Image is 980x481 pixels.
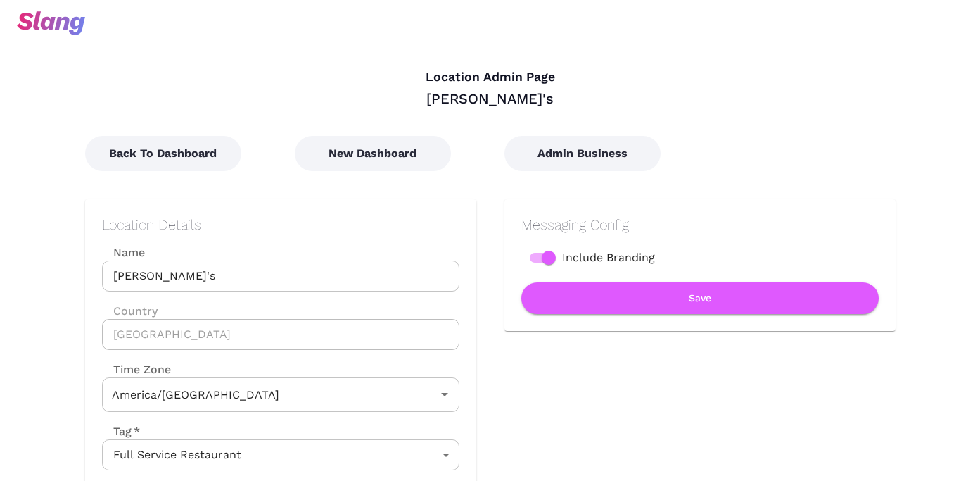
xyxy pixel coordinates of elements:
div: [PERSON_NAME]'s [85,89,896,108]
h2: Location Details [102,216,459,233]
label: Time Zone [102,361,459,377]
img: svg+xml;base64,PHN2ZyB3aWR0aD0iOTciIGhlaWdodD0iMzQiIHZpZXdCb3g9IjAgMCA5NyAzNCIgZmlsbD0ibm9uZSIgeG... [17,11,85,35]
label: Name [102,244,459,261]
label: Tag [102,423,140,439]
a: Back To Dashboard [85,146,241,160]
a: New Dashboard [295,146,451,160]
div: Full Service Restaurant [102,439,459,470]
h4: Location Admin Page [85,70,896,85]
h2: Messaging Config [521,216,879,233]
a: Admin Business [504,146,661,160]
button: Back To Dashboard [85,136,241,171]
span: Include Branding [562,249,655,266]
button: Admin Business [504,136,661,171]
button: Open [435,385,454,404]
button: Save [521,282,879,314]
label: Country [102,303,459,319]
button: New Dashboard [295,136,451,171]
